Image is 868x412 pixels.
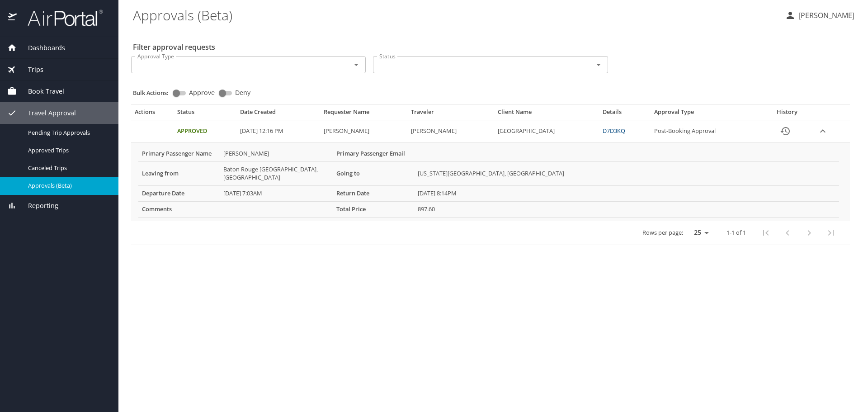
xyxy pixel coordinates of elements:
[603,127,625,135] a: D7D3KQ
[333,201,414,217] th: Total Price
[138,201,220,217] th: Comments
[131,108,174,120] th: Actions
[407,120,495,142] td: [PERSON_NAME]
[28,164,108,172] span: Canceled Trips
[320,108,407,120] th: Requester Name
[220,161,333,185] td: Baton Rouge [GEOGRAPHIC_DATA], [GEOGRAPHIC_DATA]
[796,10,854,21] p: [PERSON_NAME]
[18,9,103,27] img: airportal-logo.png
[651,120,762,142] td: Post-Booking Approval
[687,226,712,239] select: rows per page
[414,201,839,217] td: 897.60
[133,1,778,29] h1: Approvals (Beta)
[236,120,320,142] td: [DATE] 12:16 PM
[28,128,108,137] span: Pending Trip Approvals
[816,124,830,138] button: expand row
[138,146,220,161] th: Primary Passenger Name
[642,230,683,236] p: Rows per page:
[133,89,176,97] p: Bulk Actions:
[131,108,850,245] table: Approval table
[236,108,320,120] th: Date Created
[17,43,65,53] span: Dashboards
[494,108,599,120] th: Client Name
[133,40,215,54] h2: Filter approval requests
[220,146,333,161] td: [PERSON_NAME]
[414,161,839,185] td: [US_STATE][GEOGRAPHIC_DATA], [GEOGRAPHIC_DATA]
[174,108,236,120] th: Status
[138,146,839,218] table: More info for approvals
[17,65,43,75] span: Trips
[407,108,495,120] th: Traveler
[592,58,605,71] button: Open
[17,108,76,118] span: Travel Approval
[17,86,64,96] span: Book Travel
[333,161,414,185] th: Going to
[414,185,839,201] td: [DATE] 8:14PM
[235,90,250,96] span: Deny
[220,185,333,201] td: [DATE] 7:03AM
[138,185,220,201] th: Departure Date
[726,230,746,236] p: 1-1 of 1
[350,58,363,71] button: Open
[651,108,762,120] th: Approval Type
[320,120,407,142] td: [PERSON_NAME]
[8,9,18,27] img: icon-airportal.png
[138,161,220,185] th: Leaving from
[494,120,599,142] td: [GEOGRAPHIC_DATA]
[333,146,414,161] th: Primary Passenger Email
[599,108,651,120] th: Details
[762,108,812,120] th: History
[189,90,215,96] span: Approve
[174,120,236,142] td: Approved
[17,201,58,211] span: Reporting
[28,181,108,190] span: Approvals (Beta)
[28,146,108,155] span: Approved Trips
[774,120,796,142] button: History
[781,7,858,24] button: [PERSON_NAME]
[333,185,414,201] th: Return Date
